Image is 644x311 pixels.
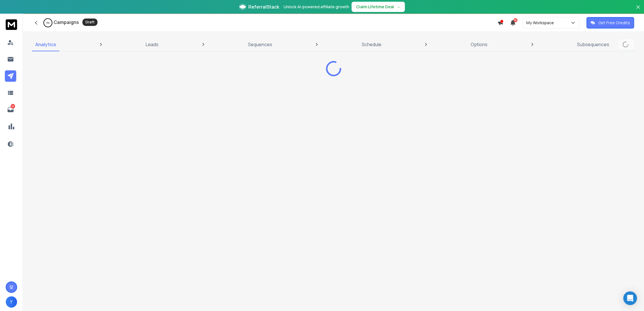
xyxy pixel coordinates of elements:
[467,38,491,51] a: Options
[35,41,56,48] p: Analytics
[46,21,50,24] p: 0 %
[245,38,276,51] a: Sequences
[5,104,16,115] a: 161
[248,3,279,10] span: ReferralStack
[634,3,642,17] button: Close banner
[142,38,162,51] a: Leads
[577,41,609,48] p: Subsequences
[623,291,637,305] div: Open Intercom Messenger
[146,41,159,48] p: Leads
[574,38,613,51] a: Subsequences
[6,296,17,308] button: Y
[248,41,272,48] p: Sequences
[598,20,630,26] p: Get Free Credits
[396,4,400,10] span: →
[54,19,79,26] h1: Campaigns
[526,20,556,26] p: My Workspace
[471,41,487,48] p: Options
[358,38,385,51] a: Schedule
[11,104,15,109] p: 161
[284,4,349,10] p: Unlock AI-powered affiliate growth
[32,38,60,51] a: Analytics
[352,2,405,12] button: Claim Lifetime Deal→
[586,17,634,28] button: Get Free Credits
[82,19,97,26] div: Draft
[513,18,517,22] span: 50
[361,41,381,48] p: Schedule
